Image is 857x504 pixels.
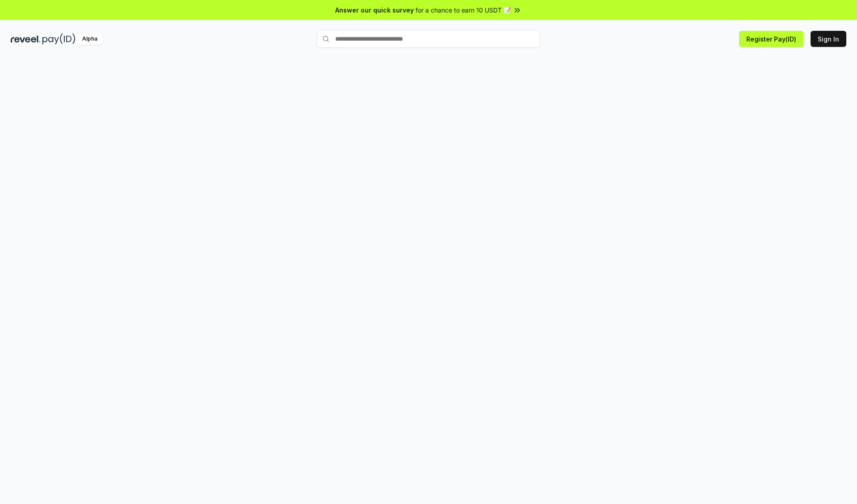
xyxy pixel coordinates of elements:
button: Register Pay(ID) [739,31,803,47]
span: for a chance to earn 10 USDT 📝 [416,5,511,15]
img: pay_id [42,33,75,45]
div: Alpha [77,33,102,45]
button: Sign In [811,31,846,47]
span: Answer our quick survey [335,5,414,15]
img: reveel_dark [11,33,41,45]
